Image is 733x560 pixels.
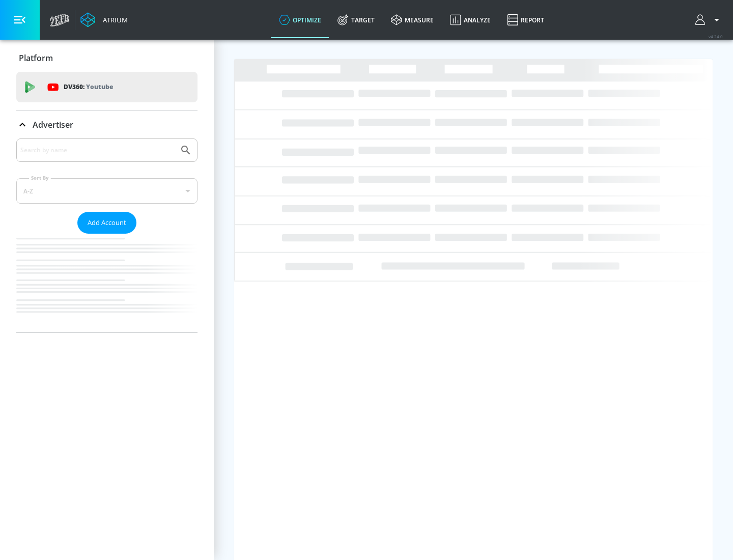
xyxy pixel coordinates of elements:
[271,2,329,38] a: optimize
[499,2,552,38] a: Report
[88,217,126,229] span: Add Account
[16,138,198,332] div: Advertiser
[33,119,73,130] p: Advertiser
[709,34,723,39] span: v 4.24.0
[64,81,113,93] p: DV360:
[99,15,128,24] div: Atrium
[16,178,198,204] div: A-Z
[16,44,198,72] div: Platform
[80,12,128,27] a: Atrium
[442,2,499,38] a: Analyze
[16,110,198,139] div: Advertiser
[77,212,136,234] button: Add Account
[29,175,51,181] label: Sort By
[19,52,53,64] p: Platform
[329,2,383,38] a: Target
[16,72,198,102] div: DV360: Youtube
[383,2,442,38] a: measure
[86,81,113,92] p: Youtube
[16,234,198,332] nav: list of Advertiser
[20,144,175,157] input: Search by name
